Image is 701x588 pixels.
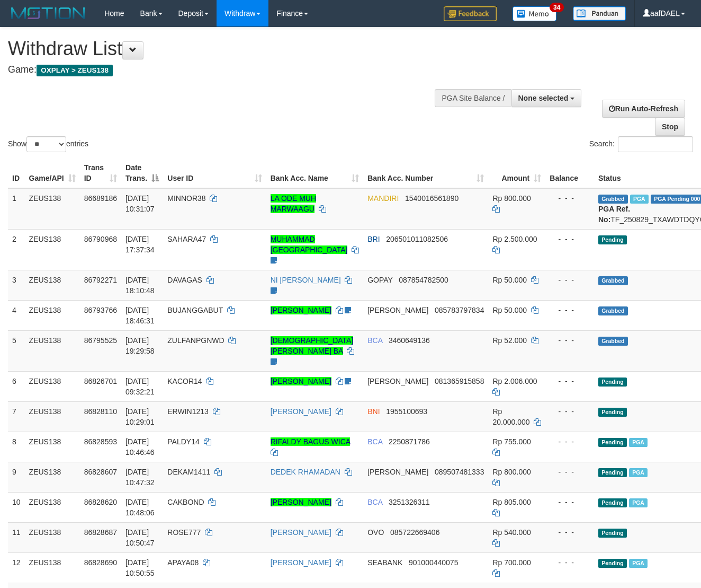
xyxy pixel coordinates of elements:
[598,205,630,224] b: PGA Ref. No:
[598,408,627,417] span: Pending
[492,558,531,567] span: Rp 700.000
[492,306,527,314] span: Rp 50.000
[630,195,649,204] span: Marked by aafkaynarin
[550,557,590,568] div: - - -
[598,276,628,285] span: Grabbed
[84,306,117,314] span: 86793766
[84,437,117,446] span: 86828593
[367,377,428,385] span: [PERSON_NAME]
[655,118,685,136] a: Stop
[550,406,590,417] div: - - -
[367,194,399,203] span: MANDIRI
[84,235,117,243] span: 86790968
[271,194,316,213] a: LA ODE MUH MARWAAGU
[125,235,155,254] span: [DATE] 17:37:34
[167,194,205,203] span: MINNOR38
[8,522,25,552] td: 11
[550,497,590,507] div: - - -
[25,158,80,188] th: Game/API: activate to sort column ascending
[602,100,685,118] a: Run Auto-Refresh
[367,498,382,506] span: BCA
[363,158,488,188] th: Bank Acc. Number: activate to sort column ascending
[125,468,155,487] span: [DATE] 10:47:32
[271,336,354,355] a: [DEMOGRAPHIC_DATA][PERSON_NAME] BA
[125,306,155,325] span: [DATE] 18:46:31
[167,437,199,446] span: PALDY14
[26,136,66,152] select: Showentries
[435,89,511,107] div: PGA Site Balance /
[271,558,331,567] a: [PERSON_NAME]
[271,437,350,446] a: RIFALDY BAGUS WICA
[513,6,557,21] img: Button%20Memo.svg
[545,158,594,188] th: Balance
[492,528,531,537] span: Rp 540.000
[167,235,206,243] span: SAHARA47
[598,468,627,477] span: Pending
[25,552,80,583] td: ZEUS138
[125,528,155,547] span: [DATE] 10:50:47
[8,462,25,492] td: 9
[167,407,209,416] span: ERWIN1213
[488,158,545,188] th: Amount: activate to sort column ascending
[25,401,80,432] td: ZEUS138
[167,558,199,567] span: APAYA08
[550,193,590,204] div: - - -
[84,528,117,537] span: 86828687
[84,468,117,476] span: 86828607
[8,188,25,230] td: 1
[492,235,537,243] span: Rp 2.500.000
[409,558,458,567] span: Copy 901000440075 to clipboard
[84,558,117,567] span: 86828690
[8,432,25,462] td: 8
[271,306,331,314] a: [PERSON_NAME]
[167,377,202,385] span: KACOR14
[271,407,331,416] a: [PERSON_NAME]
[84,194,117,203] span: 86689186
[167,498,204,506] span: CAKBOND
[25,432,80,462] td: ZEUS138
[598,195,628,204] span: Grabbed
[367,235,380,243] span: BRI
[271,528,331,537] a: [PERSON_NAME]
[550,275,590,285] div: - - -
[125,377,155,396] span: [DATE] 09:32:21
[25,371,80,401] td: ZEUS138
[390,528,439,537] span: Copy 085722669406 to clipboard
[389,437,430,446] span: Copy 2250871786 to clipboard
[84,498,117,506] span: 86828620
[550,436,590,447] div: - - -
[8,401,25,432] td: 7
[367,468,428,476] span: [PERSON_NAME]
[271,377,331,385] a: [PERSON_NAME]
[598,235,627,244] span: Pending
[125,498,155,517] span: [DATE] 10:48:06
[8,300,25,330] td: 4
[492,407,529,426] span: Rp 20.000.000
[492,194,531,203] span: Rp 800.000
[84,407,117,416] span: 86828110
[25,229,80,270] td: ZEUS138
[367,336,382,345] span: BCA
[598,529,627,538] span: Pending
[271,498,331,506] a: [PERSON_NAME]
[25,492,80,522] td: ZEUS138
[492,468,531,476] span: Rp 800.000
[367,558,402,567] span: SEABANK
[629,468,648,477] span: Marked by aafkaynarin
[266,158,364,188] th: Bank Acc. Name: activate to sort column ascending
[492,336,527,345] span: Rp 52.000
[25,462,80,492] td: ZEUS138
[121,158,163,188] th: Date Trans.: activate to sort column descending
[598,306,628,315] span: Grabbed
[389,336,430,345] span: Copy 3460649136 to clipboard
[125,276,155,295] span: [DATE] 18:10:48
[8,371,25,401] td: 6
[271,235,348,254] a: MUHAMMAD [GEOGRAPHIC_DATA]
[511,89,582,107] button: None selected
[25,188,80,230] td: ZEUS138
[167,306,223,314] span: BUJANGGABUT
[8,136,88,152] label: Show entries
[25,270,80,300] td: ZEUS138
[435,468,484,476] span: Copy 089507481333 to clipboard
[367,306,428,314] span: [PERSON_NAME]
